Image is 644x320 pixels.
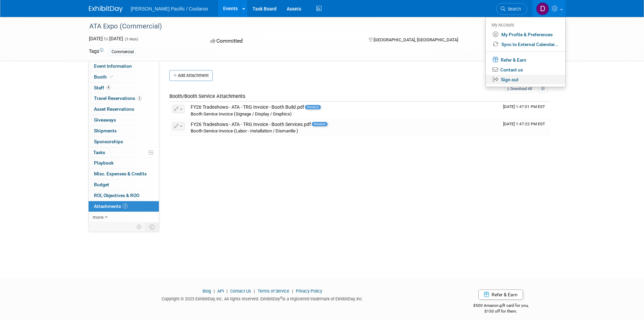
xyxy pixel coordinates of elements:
[280,296,282,300] sup: ®
[103,36,109,41] span: to
[94,139,123,144] span: Sponsorships
[93,150,105,155] span: Tasks
[89,93,159,104] a: Travel Reservations2
[486,55,565,65] a: Refer & Earn
[486,65,565,75] a: Contact us
[191,122,498,128] div: FY26 Tradeshows - ATA - TRG Invoice - Booth Services.pdf
[252,289,257,294] span: |
[94,74,115,80] span: Booth
[89,136,159,147] a: Sponsorships
[89,126,159,136] a: Shipments
[137,96,142,101] span: 2
[305,105,321,109] span: Invoice
[94,182,109,187] span: Budget
[258,289,289,294] a: Terms of Service
[94,128,117,133] span: Shipments
[505,6,521,12] span: Search
[503,122,545,126] span: Upload Timestamp
[110,48,136,56] div: Commercial
[89,104,159,114] a: Asset Reservations
[94,160,114,166] span: Playbook
[110,75,113,79] i: Booth reservation complete
[225,289,229,294] span: |
[89,61,159,71] a: Event Information
[87,20,517,33] div: ATA Expo (Commercial)
[89,48,103,56] td: Tags
[446,298,555,314] div: $500 Amazon gift card for you,
[191,111,292,116] span: Booth Service Invoice (Signage / Display / Graphics)
[191,128,298,133] span: Booth Service Invoice (Labor - Installation / Dismantle )
[89,169,159,179] a: Misc. Expenses & Credits
[89,158,159,168] a: Playbook
[500,102,550,119] td: Upload Timestamp
[134,222,145,231] td: Personalize Event Tab Strip
[374,37,458,42] span: [GEOGRAPHIC_DATA], [GEOGRAPHIC_DATA]
[94,117,116,123] span: Giveaways
[94,171,147,176] span: Misc. Expenses & Credits
[486,75,565,85] a: Sign out
[169,93,245,99] span: Booth/Booth Service Attachments
[492,21,558,29] div: My Account
[290,289,295,294] span: |
[89,294,436,302] div: Copyright © 2025 ExhibitDay, Inc. All rights reserved. ExhibitDay is a registered trademark of Ex...
[106,85,111,90] span: 4
[94,106,134,112] span: Asset Reservations
[503,104,545,109] span: Upload Timestamp
[94,85,111,90] span: Staff
[93,214,103,220] span: more
[89,201,159,212] a: Attachments2
[94,204,128,209] span: Attachments
[124,37,138,41] span: (3 days)
[202,289,211,294] a: Blog
[536,2,549,15] img: Derek Johnson
[123,204,128,209] span: 2
[89,179,159,190] a: Budget
[131,6,208,12] span: [PERSON_NAME] Pacific / Coolaroo
[94,63,132,69] span: Event Information
[486,30,565,40] a: My Profile & Preferences
[169,70,213,81] button: Add Attachment
[89,72,159,82] a: Booth
[212,289,216,294] span: |
[208,35,358,47] div: Committed
[496,3,527,15] a: Search
[145,222,159,231] td: Toggle Event Tabs
[89,212,159,222] a: more
[89,36,123,41] span: [DATE] [DATE]
[89,115,159,125] a: Giveaways
[500,119,550,136] td: Upload Timestamp
[94,193,139,198] span: ROI, Objectives & ROO
[94,95,142,101] span: Travel Reservations
[486,40,565,49] a: Sync to External Calendar...
[446,308,555,314] div: $150 off for them.
[217,289,224,294] a: API
[89,6,123,13] img: ExhibitDay
[191,104,498,110] div: FY26 Tradeshows - ATA - TRG Invoice - Booth Build.pdf
[230,289,251,294] a: Contact Us
[89,190,159,201] a: ROI, Objectives & ROO
[89,147,159,158] a: Tasks
[296,289,322,294] a: Privacy Policy
[505,84,534,93] a: Download All
[478,290,523,300] a: Refer & Earn
[89,83,159,93] a: Staff4
[312,122,328,126] span: Invoice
